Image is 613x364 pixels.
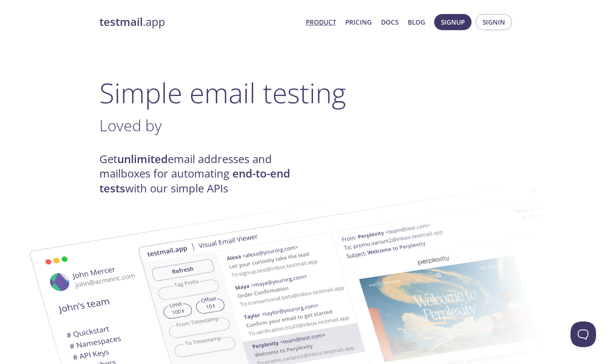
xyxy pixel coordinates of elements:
[441,17,465,28] span: Signup
[99,14,143,29] strong: testmail
[345,17,372,28] a: Pricing
[117,152,168,166] strong: unlimited
[408,17,425,28] a: Blog
[99,152,307,196] h4: Get email addresses and mailboxes for automating with our simple APIs
[99,166,290,195] strong: end-to-end tests
[99,15,299,29] a: testmail.app
[476,14,512,30] button: Signin
[434,14,472,30] button: Signup
[483,17,505,28] span: Signin
[306,17,336,28] a: Product
[99,76,514,109] h1: Simple email testing
[571,322,596,347] iframe: Help Scout Beacon - Open
[99,115,162,136] span: Loved by
[381,17,398,28] a: Docs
